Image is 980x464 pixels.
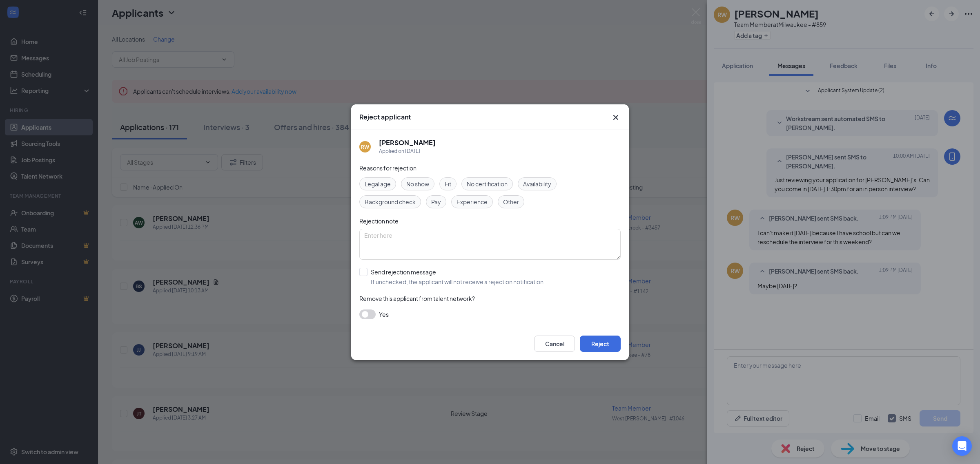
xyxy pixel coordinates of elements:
span: Fit [445,179,451,188]
h5: [PERSON_NAME] [379,138,436,147]
div: Open Intercom Messenger [952,436,972,456]
svg: Cross [611,113,621,122]
span: Legal age [365,179,391,188]
span: Reasons for rejection [359,164,416,172]
h3: Reject applicant [359,113,411,122]
span: Experience [457,197,488,206]
span: No certification [467,179,508,188]
span: Other [503,197,519,206]
button: Reject [580,336,621,352]
button: Cancel [534,336,575,352]
div: Applied on [DATE] [379,147,436,155]
span: Remove this applicant from talent network? [359,295,475,302]
span: No show [406,179,429,188]
span: Rejection note [359,217,399,225]
button: Close [611,113,621,122]
span: Background check [365,197,416,206]
span: Yes [379,309,389,319]
div: RW [361,143,369,150]
span: Availability [523,179,551,188]
span: Pay [431,197,441,206]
